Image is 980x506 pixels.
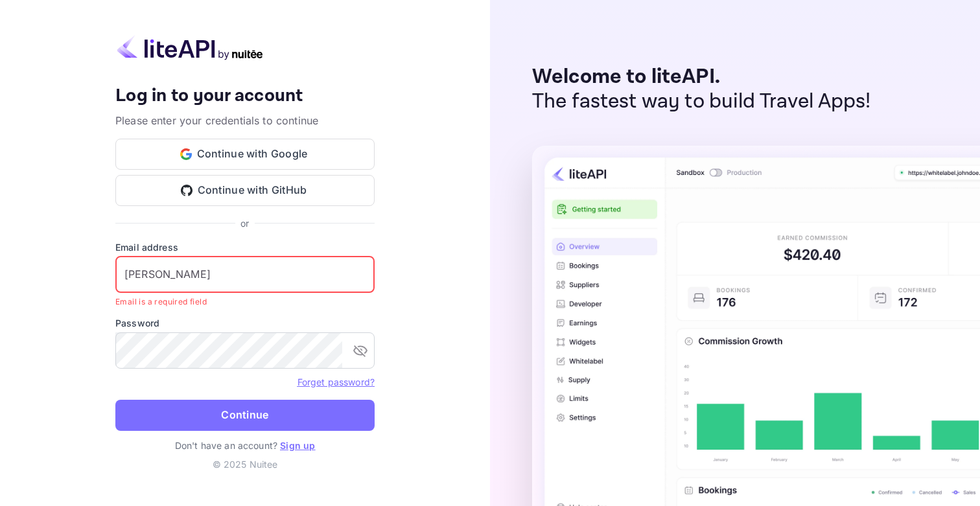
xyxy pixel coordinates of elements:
p: The fastest way to build Travel Apps! [532,89,871,114]
label: Email address [115,240,375,254]
button: Continue [115,400,375,431]
img: liteapi [115,35,264,60]
p: Email is a required field [115,295,366,308]
a: Forget password? [297,375,375,388]
a: Forget password? [297,376,375,387]
p: Welcome to liteAPI. [532,65,871,89]
p: Don't have an account? [115,439,375,452]
a: Sign up [280,440,315,451]
button: toggle password visibility [347,338,373,363]
label: Password [115,316,375,330]
button: Continue with Google [115,139,375,170]
input: Enter your email address [115,257,375,293]
p: © 2025 Nuitee [115,457,375,471]
button: Continue with GitHub [115,175,375,206]
h4: Log in to your account [115,85,375,108]
p: Please enter your credentials to continue [115,113,375,128]
p: or [240,216,249,230]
